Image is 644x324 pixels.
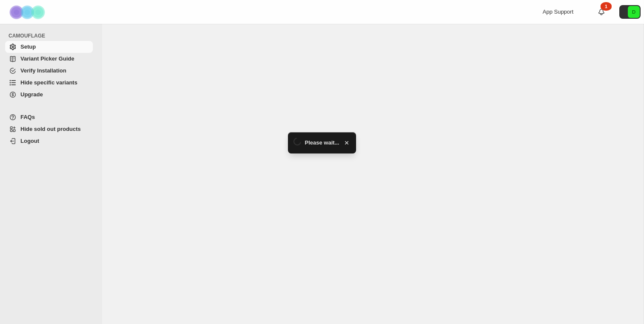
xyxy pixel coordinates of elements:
div: 1 [601,2,612,11]
span: Variant Picker Guide [20,55,74,62]
span: FAQs [20,114,35,120]
a: Setup [5,41,93,53]
span: Hide specific variants [20,79,78,86]
span: CAMOUFLAGE [9,32,96,39]
text: D [632,9,635,14]
a: Verify Installation [5,65,93,77]
a: Hide specific variants [5,77,93,89]
a: Upgrade [5,89,93,101]
a: FAQs [5,111,93,123]
span: Avatar with initials D [628,6,640,18]
span: Setup [20,43,36,50]
button: Avatar with initials D [619,5,641,19]
span: Upgrade [20,91,43,98]
span: Verify Installation [20,67,66,74]
span: Hide sold out products [20,126,81,132]
a: Hide sold out products [5,123,93,135]
a: Logout [5,135,93,147]
a: Variant Picker Guide [5,53,93,65]
img: Camouflage [7,0,49,24]
span: Please wait... [305,139,339,147]
span: App Support [543,9,573,15]
span: Logout [20,138,39,144]
a: 1 [597,8,606,16]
